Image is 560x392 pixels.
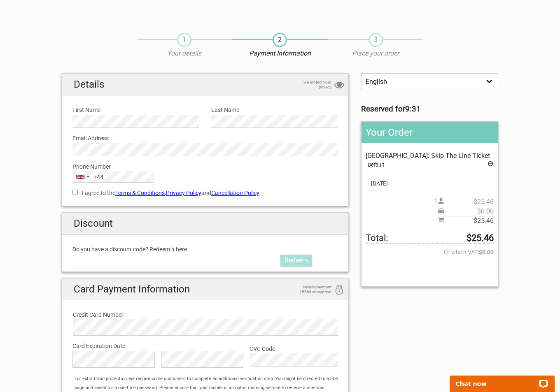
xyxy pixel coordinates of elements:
span: Total to be paid [366,234,494,243]
label: Phone Number [72,162,338,171]
label: CVC Code [250,344,338,353]
p: Your details [137,49,232,58]
i: privacy protection [334,80,344,91]
label: First Name [72,105,199,114]
span: $25.46 [444,216,494,225]
iframe: LiveChat chat widget [444,366,560,392]
button: Selected country [73,172,103,182]
a: Terms & Conditions [115,190,165,196]
span: Of which VAT: [366,248,494,257]
span: [GEOGRAPHIC_DATA]: Skip The Line Ticket [366,152,490,160]
span: $0.00 [444,207,494,216]
span: 3 [369,33,383,47]
label: Email Address [72,134,338,143]
span: 1 [177,33,191,47]
span: we protect your privacy [290,80,331,90]
h2: Details [62,74,348,95]
strong: $25.46 [467,234,494,243]
span: $25.46 [444,197,494,206]
p: Place your order [328,49,423,58]
div: Default [368,160,494,169]
h2: Card Payment Information [62,278,348,300]
i: 256bit encryption [334,285,344,296]
a: Cancellation Policy [211,190,259,196]
label: Last Name [211,105,338,114]
label: I agree to the , and [72,188,338,197]
span: 2 [273,33,287,47]
span: 1 person(s) [434,197,494,206]
h3: Reserved for [361,104,498,114]
strong: $0.00 [479,248,494,257]
span: secure payment 256bit encryption [290,285,331,295]
div: +44 [93,172,103,181]
label: Credit Card Number [73,310,338,319]
label: Do you have a discount code? Redeem it here. [72,245,338,254]
h2: Discount [62,213,348,234]
span: Subtotal [438,216,494,225]
span: [DATE] [366,179,494,188]
a: Redeem [280,255,312,266]
p: Payment Information [232,49,328,58]
a: Privacy Policy [166,190,201,196]
span: Pickup price [438,207,494,216]
label: Card Expiration Date [72,341,338,350]
h2: Your Order [362,122,498,143]
strong: 9:31 [405,104,421,114]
